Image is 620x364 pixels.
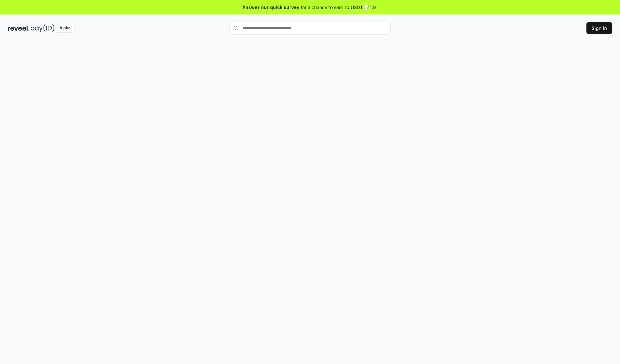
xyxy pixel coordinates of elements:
span: for a chance to earn 10 USDT 📝 [301,4,370,11]
div: Alpha [56,24,74,32]
button: Sign In [586,22,612,34]
span: Answer our quick survey [243,4,299,11]
img: reveel_dark [8,24,29,32]
img: pay_id [31,24,55,32]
